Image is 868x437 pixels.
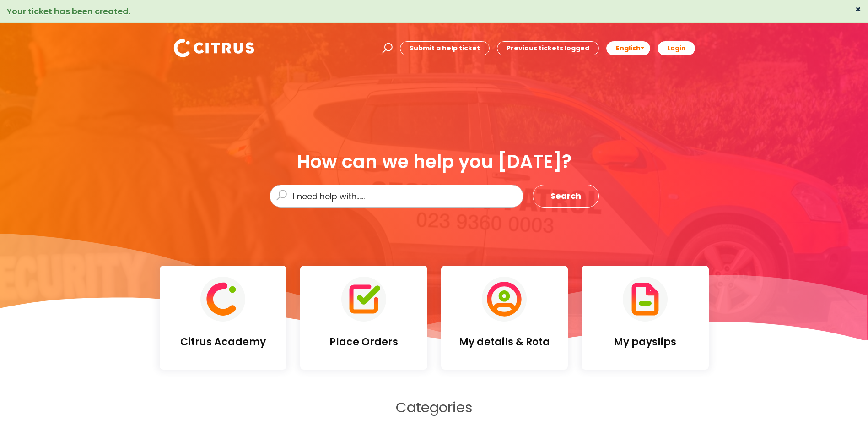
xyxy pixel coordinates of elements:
[270,185,523,208] input: I need help with......
[497,41,599,55] a: Previous tickets logged
[400,41,490,55] a: Submit a help ticket
[589,336,701,348] h4: My payslips
[441,266,568,369] a: My details & Rota
[855,5,861,13] button: ×
[667,44,685,53] b: Login
[160,266,287,369] a: Citrus Academy
[167,336,280,348] h4: Citrus Academy
[270,152,599,172] div: How can we help you [DATE]?
[658,41,695,55] a: Login
[533,185,599,208] button: Search
[550,189,581,203] span: Search
[307,336,420,348] h4: Place Orders
[300,266,427,369] a: Place Orders
[160,399,709,416] h2: Categories
[582,266,709,369] a: My payslips
[448,336,561,348] h4: My details & Rota
[616,44,641,53] span: English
